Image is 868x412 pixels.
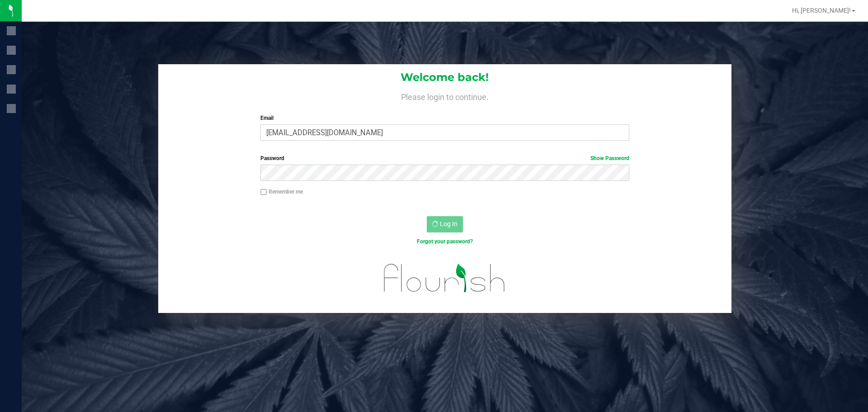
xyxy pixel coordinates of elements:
[590,155,629,161] a: Show Password
[417,238,473,245] a: Forgot your password?
[158,71,731,83] h1: Welcome back!
[440,220,458,227] span: Log In
[260,155,284,161] span: Password
[427,216,463,232] button: Log In
[260,188,303,196] label: Remember me
[260,189,267,195] input: Remember me
[158,90,731,101] h4: Please login to continue.
[260,114,629,122] label: Email
[792,7,851,14] span: Hi, [PERSON_NAME]!
[373,255,516,301] img: flourish_logo.svg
